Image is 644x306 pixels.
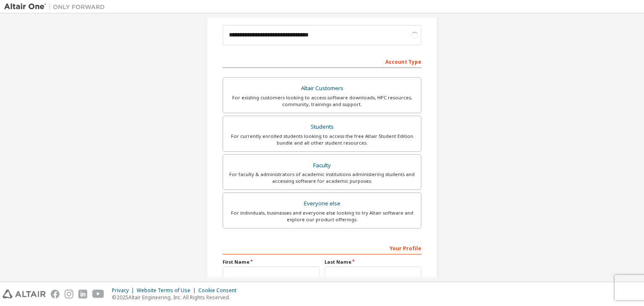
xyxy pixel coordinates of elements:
div: For faculty & administrators of academic institutions administering students and accessing softwa... [228,171,416,184]
label: First Name [223,259,319,265]
img: altair_logo.svg [3,290,46,298]
div: Account Type [223,54,421,68]
div: For currently enrolled students looking to access the free Altair Student Edition bundle and all ... [228,133,416,146]
div: Your Profile [223,241,421,254]
div: Altair Customers [228,83,416,94]
img: linkedin.svg [78,290,87,298]
div: Students [228,121,416,133]
p: © 2025 Altair Engineering, Inc. All Rights Reserved. [112,294,241,301]
div: Cookie Consent [198,287,241,294]
label: Last Name [325,259,421,265]
div: Website Terms of Use [137,287,198,294]
div: Everyone else [228,198,416,210]
div: For individuals, businesses and everyone else looking to try Altair software and explore our prod... [228,210,416,223]
div: For existing customers looking to access software downloads, HPC resources, community, trainings ... [228,94,416,108]
img: instagram.svg [65,290,73,298]
img: Altair One [4,3,109,11]
img: facebook.svg [51,290,60,298]
div: Faculty [228,160,416,171]
div: Privacy [112,287,137,294]
img: youtube.svg [92,290,104,298]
